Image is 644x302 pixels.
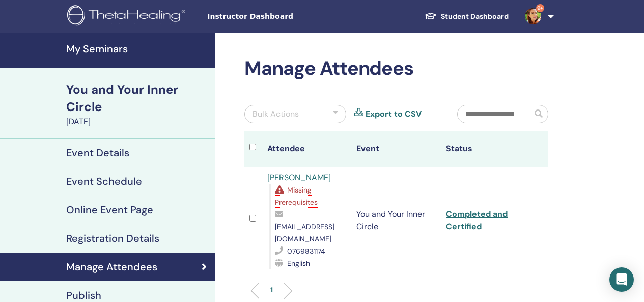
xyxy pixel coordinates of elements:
h4: Publish [66,289,101,301]
img: default.jpg [525,8,541,24]
h4: Registration Details [66,232,159,244]
div: Open Intercom Messenger [609,267,634,292]
span: Instructor Dashboard [207,11,360,22]
h4: Event Schedule [66,175,142,187]
th: Event [351,131,441,167]
h2: Manage Attendees [244,57,548,80]
span: 0769831174 [287,246,325,256]
h4: My Seminars [66,43,209,55]
div: You and Your Inner Circle [66,81,209,116]
h4: Manage Attendees [66,261,157,273]
span: [EMAIL_ADDRESS][DOMAIN_NAME] [275,222,334,243]
th: Attendee [262,131,352,167]
p: 1 [270,285,273,295]
h4: Event Details [66,147,129,159]
span: 9+ [536,4,544,12]
span: Missing Prerequisites [275,185,318,207]
a: Export to CSV [366,108,422,120]
a: [PERSON_NAME] [267,172,331,183]
a: Student Dashboard [416,7,517,26]
div: Bulk Actions [253,108,299,120]
div: [DATE] [66,116,209,128]
img: logo.png [67,5,189,28]
a: You and Your Inner Circle[DATE] [60,81,215,128]
th: Status [441,131,530,167]
h4: Online Event Page [66,204,153,216]
span: English [287,259,310,268]
a: Completed and Certified [446,209,508,232]
td: You and Your Inner Circle [351,167,441,274]
img: graduation-cap-white.svg [425,12,437,20]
